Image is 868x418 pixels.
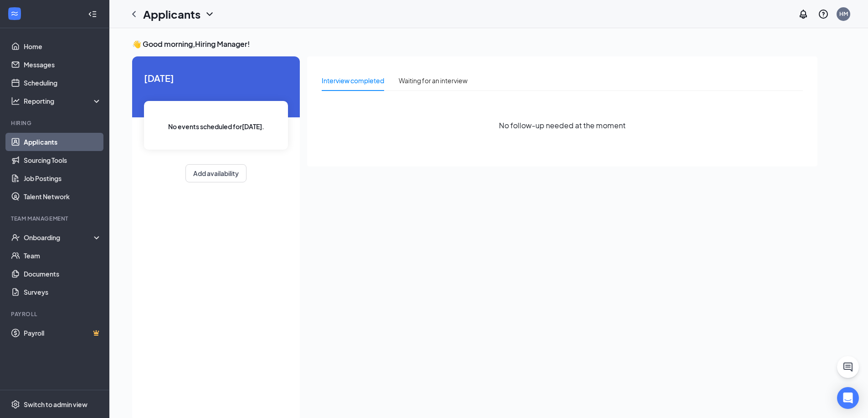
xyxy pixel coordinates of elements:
div: HM [839,10,848,18]
button: ChatActive [837,356,859,378]
svg: Settings [11,400,20,409]
a: Team [24,247,102,265]
a: Applicants [24,133,102,151]
svg: ChatActive [842,362,853,373]
svg: WorkstreamLogo [10,9,19,18]
a: PayrollCrown [24,324,102,342]
h1: Applicants [143,6,200,22]
div: Payroll [11,310,100,318]
div: Hiring [11,119,100,127]
a: Documents [24,265,102,283]
div: Waiting for an interview [399,76,467,86]
div: Open Intercom Messenger [837,387,859,409]
a: Messages [24,55,102,74]
a: Job Postings [24,169,102,187]
a: Surveys [24,283,102,301]
span: No follow-up needed at the moment [499,120,626,131]
div: Team Management [11,215,100,222]
div: Reporting [24,96,102,106]
a: Sourcing Tools [24,151,102,169]
a: Scheduling [24,74,102,92]
div: Switch to admin view [24,400,87,409]
div: Onboarding [24,233,94,242]
a: Talent Network [24,187,102,206]
svg: ChevronDown [204,9,215,20]
div: Interview completed [322,76,384,86]
svg: QuestionInfo [818,9,829,20]
svg: UserCheck [11,233,20,242]
svg: Notifications [798,9,809,20]
svg: Analysis [11,96,20,106]
span: [DATE] [144,71,288,85]
svg: Collapse [88,10,97,19]
span: No events scheduled for [DATE] . [168,121,264,131]
h3: 👋 Good morning, Hiring Manager ! [132,39,817,49]
button: Add availability [185,164,247,182]
svg: ChevronLeft [128,9,139,20]
a: Home [24,37,102,55]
